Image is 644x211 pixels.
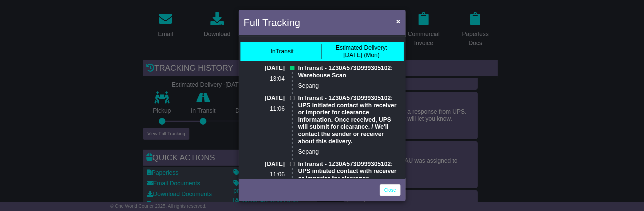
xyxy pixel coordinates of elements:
[270,48,293,55] div: InTransit
[244,95,285,102] p: [DATE]
[244,161,285,168] p: [DATE]
[380,184,401,196] a: Close
[393,14,404,28] button: Close
[298,148,401,156] p: Sepang
[336,44,387,59] div: [DATE] (Mon)
[298,95,401,145] p: InTransit - 1Z30A573D999305102: UPS initiated contact with receiver or importer for clearance inf...
[244,171,285,178] p: 11:06
[244,75,285,83] p: 13:04
[244,15,300,30] h4: Full Tracking
[396,17,400,25] span: ×
[298,161,401,197] p: InTransit - 1Z30A573D999305102: UPS initiated contact with receiver or importer for clearance inf...
[298,82,401,90] p: Sepang
[336,44,387,51] span: Estimated Delivery:
[298,65,401,79] p: InTransit - 1Z30A573D999305102: Warehouse Scan
[244,105,285,113] p: 11:06
[244,65,285,72] p: [DATE]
